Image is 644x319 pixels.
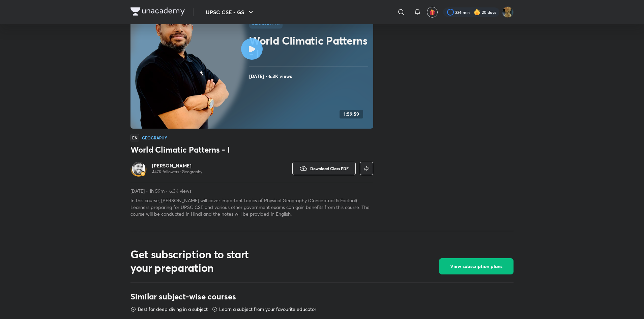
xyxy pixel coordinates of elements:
h4: Geography [142,136,167,140]
img: streak [474,9,480,16]
h4: [DATE] • 6.3K views [249,72,371,81]
span: View subscription plans [450,263,502,270]
button: Download Class PDF [292,162,356,175]
h3: Similar subject-wise courses [130,291,514,302]
a: Avatarbadge [130,160,147,177]
img: badge [141,171,145,176]
img: Company Logo [130,7,185,16]
p: 447K followers • Geography [152,169,202,175]
a: [PERSON_NAME] [152,162,202,169]
button: avatar [427,7,438,18]
button: UPSC CSE - GS [202,5,259,19]
img: Avatar [132,162,145,175]
h2: Get subscription to start your preparation [130,247,269,274]
p: In this course, [PERSON_NAME] will cover important topics of Physical Geography (Conceptual & Fac... [130,197,373,217]
h4: 1:59:59 [344,111,359,117]
p: Best for deep diving in a subject [138,306,208,313]
h3: World Climatic Patterns - I [130,144,373,155]
p: Learn a subject from your favourite educator [219,306,316,313]
button: View subscription plans [439,258,514,274]
span: EN [130,134,139,141]
p: [DATE] • 1h 59m • 6.3K views [130,188,373,194]
img: avatar [429,9,435,15]
span: Download Class PDF [310,166,349,171]
a: Company Logo [130,7,185,17]
img: LOVEPREET Gharu [502,6,514,18]
h2: World Climatic Patterns - I [249,34,371,61]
